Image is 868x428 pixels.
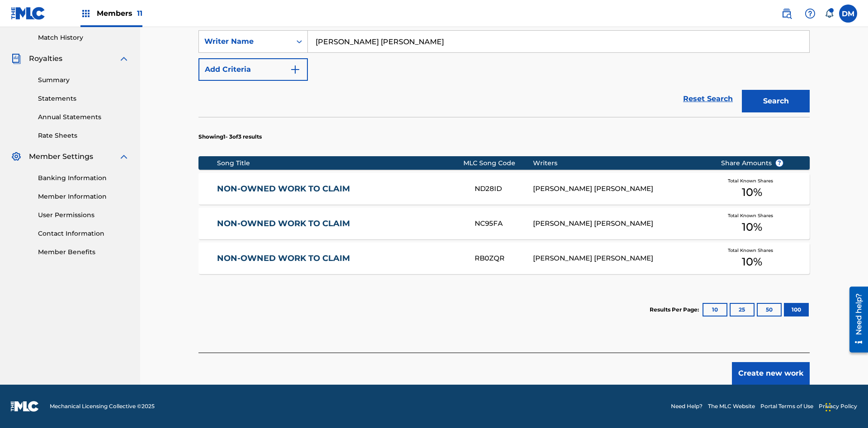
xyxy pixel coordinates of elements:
div: NC95FA [475,219,533,229]
a: User Permissions [38,210,129,220]
span: Total Known Shares [728,177,777,184]
iframe: Chat Widget [823,385,868,428]
div: Help [801,5,819,23]
form: Search Form [198,2,810,117]
span: Share Amounts [721,158,783,168]
img: logo [11,401,39,412]
a: Annual Statements [38,112,129,122]
div: RB0ZQR [475,253,533,264]
a: Privacy Policy [819,402,857,410]
a: Match History [38,33,129,42]
img: expand [118,53,129,64]
span: 10 % [742,254,762,270]
span: 10 % [742,184,762,200]
div: [PERSON_NAME] [PERSON_NAME] [533,253,707,264]
a: Banking Information [38,173,129,183]
img: Royalties [11,53,22,64]
button: Add Criteria [198,58,308,81]
button: 100 [784,303,809,316]
span: Total Known Shares [728,247,777,254]
a: NON-OWNED WORK TO CLAIM [217,184,463,194]
span: Total Known Shares [728,212,777,219]
button: 25 [730,303,755,316]
span: Royalties [29,53,62,64]
div: Drag [826,394,831,421]
button: Create new work [732,362,810,385]
a: Rate Sheets [38,131,129,140]
div: Writer Name [204,36,286,47]
img: expand [118,151,129,162]
a: Portal Terms of Use [760,402,813,410]
a: Public Search [778,5,796,23]
img: 9d2ae6d4665cec9f34b9.svg [290,64,301,75]
div: Writers [533,158,707,168]
div: User Menu [839,5,857,23]
img: search [781,8,792,19]
img: Member Settings [11,151,22,162]
a: Member Information [38,192,129,201]
img: help [805,8,816,19]
span: Mechanical Licensing Collective © 2025 [50,402,155,410]
a: NON-OWNED WORK TO CLAIM [217,253,463,264]
a: Reset Search [679,89,737,109]
span: ? [776,159,783,167]
span: 11 [137,9,142,18]
img: Top Rightsholders [80,8,91,19]
a: Member Benefits [38,247,129,257]
a: NON-OWNED WORK TO CLAIM [217,219,463,229]
button: Search [742,90,810,112]
button: 50 [757,303,782,316]
a: Contact Information [38,229,129,238]
a: Statements [38,94,129,103]
a: Need Help? [671,402,703,410]
div: Notifications [825,9,834,18]
div: MLC Song Code [463,158,533,168]
a: Summary [38,75,129,85]
span: 10 % [742,219,762,235]
button: 10 [703,303,727,316]
a: The MLC Website [708,402,755,410]
iframe: Resource Center [843,283,868,357]
div: Song Title [217,158,463,168]
span: Member Settings [29,151,93,162]
div: [PERSON_NAME] [PERSON_NAME] [533,184,707,194]
div: ND28ID [475,184,533,194]
img: MLC Logo [11,7,46,20]
p: Results Per Page: [650,306,701,314]
div: [PERSON_NAME] [PERSON_NAME] [533,219,707,229]
span: Members [97,8,142,19]
p: Showing 1 - 3 of 3 results [198,133,262,141]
